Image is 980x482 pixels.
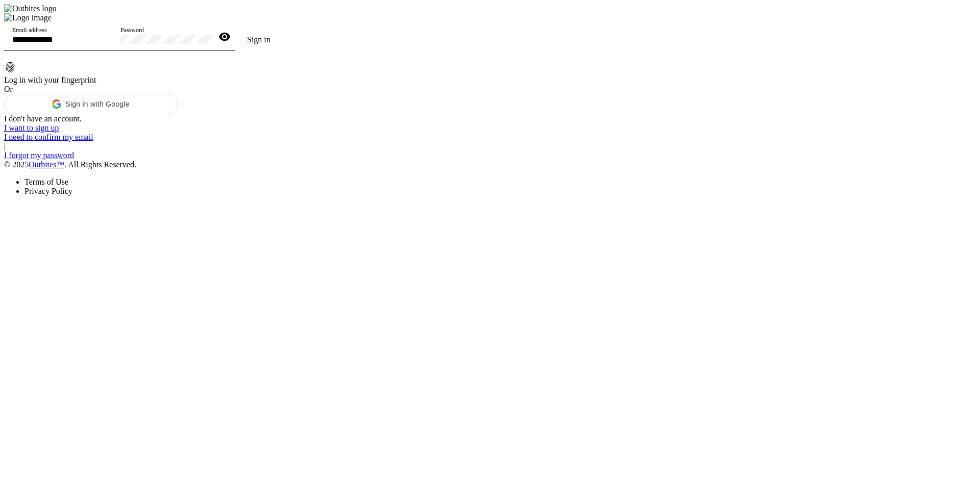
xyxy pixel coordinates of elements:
button: Sign in [235,30,283,50]
div: Or [4,85,283,94]
a: I forgot my password [4,151,74,160]
span: © 2025 . All Rights Reserved. [4,160,136,169]
a: I need to confirm my email [4,133,93,141]
a: Outbites™ [29,160,64,169]
a: I want to sign up [4,123,59,132]
div: Log in with your fingerprint [4,75,283,85]
img: Logo image [4,13,52,22]
div: I don't have an account. [4,114,283,123]
a: Terms of Use [24,177,68,186]
span: Sign in with Google [65,100,129,108]
span: Sign in [247,35,271,44]
a: Privacy Policy [24,187,72,195]
div: Sign in with Google [4,94,178,114]
mat-label: Email address [12,27,47,34]
img: Outbites logo [4,4,57,13]
div: | [4,142,283,151]
mat-label: Password [120,27,144,34]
